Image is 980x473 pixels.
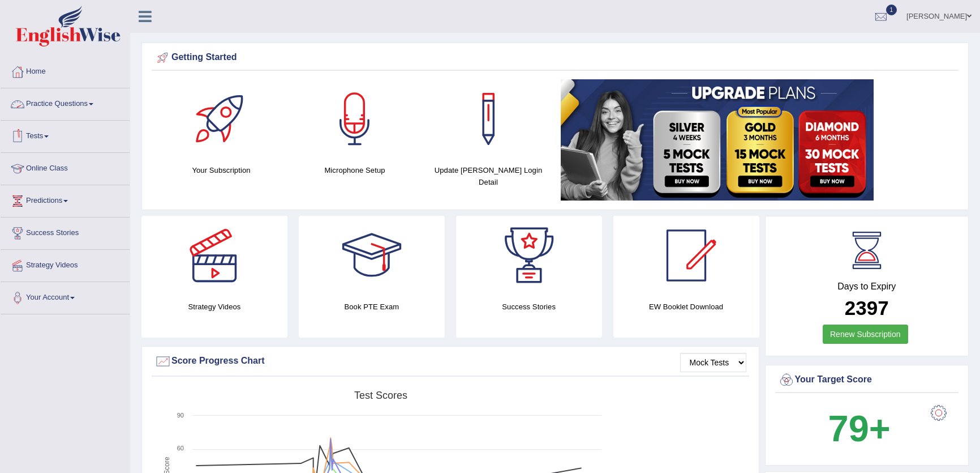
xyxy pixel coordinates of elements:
[354,390,407,401] tspan: Test scores
[1,218,130,246] a: Success Stories
[1,88,130,117] a: Practice Questions
[1,282,130,310] a: Your Account
[561,79,874,201] img: small5.jpg
[613,301,759,313] h4: EW Booklet Download
[141,301,287,313] h4: Strategy Videos
[160,164,282,176] h4: Your Subscription
[1,121,130,149] a: Tests
[299,301,445,313] h4: Book PTE Exam
[177,445,184,451] text: 60
[845,297,889,319] b: 2397
[1,250,130,278] a: Strategy Videos
[154,353,746,370] div: Score Progress Chart
[823,325,908,344] a: Renew Subscription
[177,412,184,419] text: 90
[1,153,130,181] a: Online Class
[828,408,891,449] b: 79+
[456,301,602,313] h4: Success Stories
[427,164,549,188] h4: Update [PERSON_NAME] Login Detail
[294,164,416,176] h4: Microphone Setup
[778,282,956,292] h4: Days to Expiry
[1,56,130,84] a: Home
[886,5,897,15] span: 1
[154,49,956,66] div: Getting Started
[1,185,130,214] a: Predictions
[778,372,956,389] div: Your Target Score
